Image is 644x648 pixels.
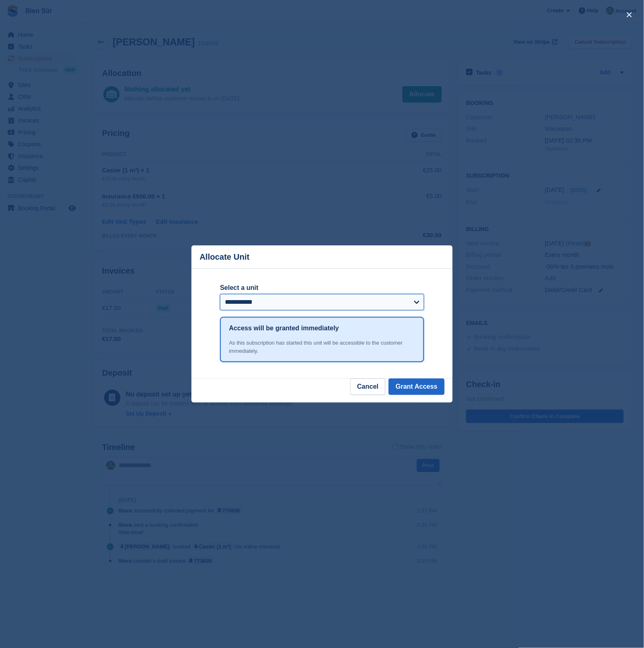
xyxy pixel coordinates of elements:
[220,283,424,293] label: Select a unit
[389,379,444,395] button: Grant Access
[229,323,339,333] h1: Access will be granted immediately
[200,252,249,262] p: Allocate Unit
[623,8,636,21] button: close
[350,379,385,395] button: Cancel
[229,339,415,355] div: As this subscription has started this unit will be accessible to the customer immediately.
